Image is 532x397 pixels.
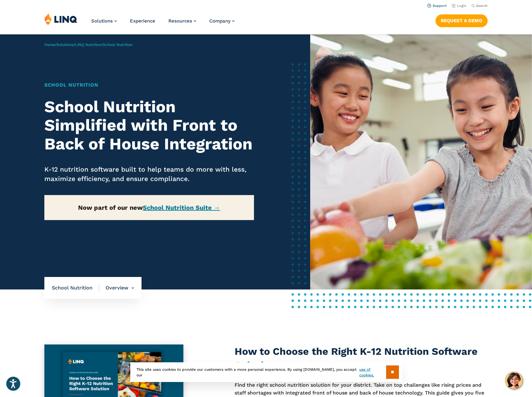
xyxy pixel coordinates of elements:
a: Company [209,18,235,24]
span: School Nutrition [103,43,132,47]
span: Solutions [91,18,113,24]
nav: Primary Navigation [91,13,235,34]
img: LINQ | K‑12 Software [44,13,77,25]
a: Experience [130,18,155,24]
span: Resources [168,18,192,24]
span: School Nutrition [52,284,99,291]
h3: How to Choose the Right K-12 Nutrition Software Solution [235,344,488,373]
a: Home [44,43,55,47]
button: Open Search Bar [471,3,488,8]
a: Resources [168,18,196,24]
a: Login [452,4,466,8]
span: / / / [44,43,132,47]
nav: Button Navigation [435,13,488,27]
strong: Now part of our new [78,204,220,211]
div: This site uses cookies to provide our customers with a more personal experience. By using [DOMAIN... [130,362,402,382]
a: Solutions [91,18,117,24]
li: Overview [99,277,134,299]
a: Request a Demo [435,14,488,27]
img: School Nutrition Banner [310,34,532,289]
a: use of cookies. [359,367,386,378]
a: LINQ Nutrition [75,43,101,47]
h2: School Nutrition Simplified with Front to Back of House Integration [44,98,254,153]
span: Search [476,4,488,8]
p: K-12 nutrition software built to help teams do more with less, maximize efficiency, and ensure co... [44,165,254,183]
a: Support [427,4,447,8]
button: Hello, have a question? Let’s chat. [505,372,523,389]
h1: School Nutrition [44,81,254,89]
a: School Nutrition Suite → [143,204,220,211]
a: Solutions [57,43,73,47]
span: Company [209,18,231,24]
